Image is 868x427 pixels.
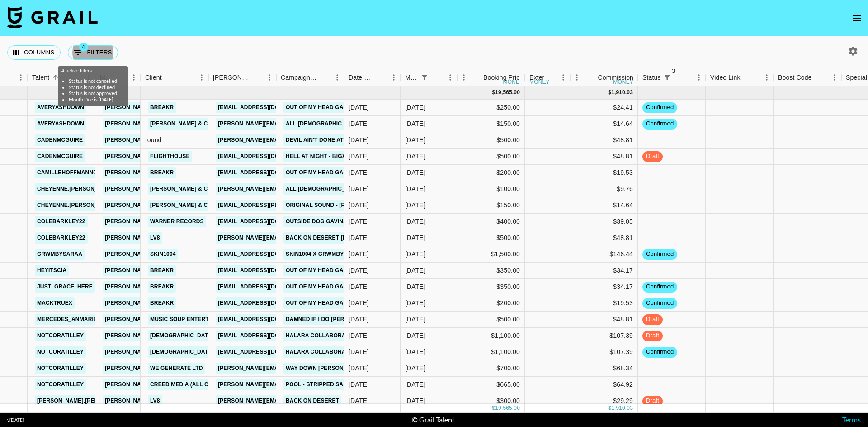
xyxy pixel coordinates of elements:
[7,417,24,423] div: v [DATE]
[216,330,317,341] a: [EMAIL_ADDRESS][DOMAIN_NAME]
[349,380,369,389] div: 8/21/2025
[570,100,638,116] div: $24.41
[148,232,162,244] a: LV8
[349,298,369,307] div: 8/19/2025
[457,165,525,181] div: $200.00
[412,415,455,424] div: © Grail Talent
[35,200,118,211] a: cheyenne.[PERSON_NAME]
[642,69,661,86] div: Status
[216,151,317,162] a: [EMAIL_ADDRESS][DOMAIN_NAME]
[669,67,678,76] span: 3
[68,45,118,60] button: Show filters
[570,71,584,84] button: Menu
[208,69,276,86] div: Booker
[405,315,425,324] div: Aug '25
[642,120,677,128] span: confirmed
[283,314,380,325] a: Damned If I Do [PERSON_NAME]
[141,69,208,86] div: Client
[570,295,638,312] div: $19.53
[570,116,638,132] div: $14.64
[405,152,425,161] div: Aug '25
[216,183,410,195] a: [PERSON_NAME][EMAIL_ADDRESS][PERSON_NAME][DOMAIN_NAME]
[141,132,208,149] div: round
[103,281,250,293] a: [PERSON_NAME][EMAIL_ADDRESS][DOMAIN_NAME]
[216,249,317,260] a: [EMAIL_ADDRESS][DOMAIN_NAME]
[216,395,363,407] a: [PERSON_NAME][EMAIL_ADDRESS][DOMAIN_NAME]
[283,330,361,341] a: Halara collaboration
[457,230,525,246] div: $500.00
[570,230,638,246] div: $48.81
[35,183,118,195] a: cheyenne.[PERSON_NAME]
[216,118,410,130] a: [PERSON_NAME][EMAIL_ADDRESS][PERSON_NAME][DOMAIN_NAME]
[148,281,176,293] a: Breakr
[374,71,387,84] button: Sort
[405,201,425,210] div: Aug '25
[283,183,411,195] a: All [DEMOGRAPHIC_DATA] [PERSON_NAME]
[349,119,369,128] div: 8/19/2025
[283,363,367,374] a: Way Down [PERSON_NAME]
[148,265,176,276] a: Breakr
[570,263,638,279] div: $34.17
[503,79,524,85] div: money
[418,71,431,84] div: 1 active filter
[127,71,141,84] button: Menu
[405,396,425,405] div: Aug '25
[349,233,369,242] div: 8/20/2025
[661,71,674,84] button: Show filters
[349,184,369,193] div: 8/19/2025
[103,330,250,341] a: [PERSON_NAME][EMAIL_ADDRESS][DOMAIN_NAME]
[281,69,318,86] div: Campaign (Type)
[103,314,250,325] a: [PERSON_NAME][EMAIL_ADDRESS][DOMAIN_NAME]
[283,118,411,130] a: All [DEMOGRAPHIC_DATA] [PERSON_NAME]
[61,68,124,103] div: 4 active filters
[344,69,401,86] div: Date Created
[405,249,425,259] div: Aug '25
[148,151,192,162] a: Flighthouse
[7,6,98,28] img: Grail Talent
[216,265,317,276] a: [EMAIL_ADDRESS][DOMAIN_NAME]
[405,380,425,389] div: Aug '25
[35,216,88,227] a: colebarkley22
[443,71,457,84] button: Menu
[283,102,421,113] a: Out Of My Head GarrettHornbuckleMusic
[35,134,85,146] a: cadenmcguire
[276,69,344,86] div: Campaign (Type)
[570,279,638,295] div: $34.17
[35,167,102,178] a: camillehoffmann05
[35,346,86,358] a: notcoratilley
[457,360,525,377] div: $700.00
[103,200,250,211] a: [PERSON_NAME][EMAIL_ADDRESS][DOMAIN_NAME]
[544,71,557,84] button: Sort
[148,314,236,325] a: Music Soup Entertainment
[642,283,677,291] span: confirmed
[570,360,638,377] div: $68.34
[103,379,250,390] a: [PERSON_NAME][EMAIL_ADDRESS][DOMAIN_NAME]
[405,347,425,356] div: Aug '25
[457,377,525,393] div: $665.00
[570,214,638,230] div: $39.05
[103,363,250,374] a: [PERSON_NAME][EMAIL_ADDRESS][DOMAIN_NAME]
[283,297,421,309] a: Out Of My Head GarrettHornbuckleMusic
[405,364,425,373] div: Aug '25
[103,183,250,195] a: [PERSON_NAME][EMAIL_ADDRESS][DOMAIN_NAME]
[405,119,425,128] div: Aug '25
[492,89,495,96] div: $
[103,265,250,276] a: [PERSON_NAME][EMAIL_ADDRESS][DOMAIN_NAME]
[35,281,95,293] a: just_grace_here
[35,118,86,130] a: averyashdown
[457,393,525,409] div: $300.00
[638,69,706,86] div: Status
[283,265,421,276] a: Out Of My Head GarrettHornbuckleMusic
[103,102,250,113] a: [PERSON_NAME][EMAIL_ADDRESS][DOMAIN_NAME]
[405,298,425,307] div: Aug '25
[148,183,226,195] a: [PERSON_NAME] & Co LLC
[608,89,611,96] div: $
[349,168,369,177] div: 8/19/2025
[642,250,677,259] span: confirmed
[405,69,418,86] div: Month Due
[7,45,61,60] button: Select columns
[405,331,425,340] div: Aug '25
[661,71,674,84] div: 3 active filters
[216,281,317,293] a: [EMAIL_ADDRESS][DOMAIN_NAME]
[828,71,841,84] button: Menu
